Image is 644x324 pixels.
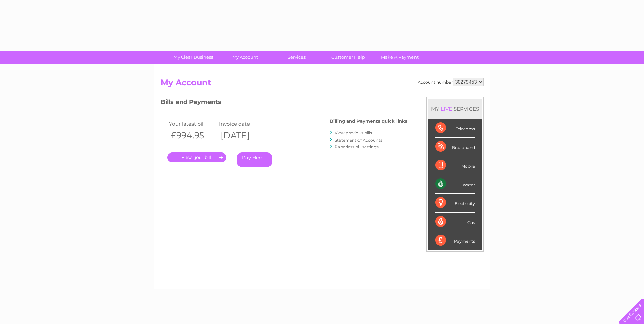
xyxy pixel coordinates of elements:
[435,213,475,231] div: Gas
[165,51,221,64] a: My Clear Business
[161,97,407,109] h3: Bills and Payments
[372,51,428,64] a: Make A Payment
[217,119,268,128] td: Invoice date
[428,99,482,119] div: MY SERVICES
[335,130,372,136] a: View previous bills
[418,78,484,86] div: Account number
[167,119,218,128] td: Your latest bill
[435,138,475,156] div: Broadband
[167,152,226,162] a: .
[217,51,273,64] a: My Account
[435,175,475,194] div: Water
[330,119,407,124] h4: Billing and Payments quick links
[435,119,475,138] div: Telecoms
[237,152,272,167] a: Pay Here
[161,78,484,91] h2: My Account
[439,106,454,112] div: LIVE
[167,128,218,142] th: £994.95
[320,51,376,64] a: Customer Help
[435,156,475,175] div: Mobile
[269,51,325,64] a: Services
[217,128,268,142] th: [DATE]
[435,194,475,212] div: Electricity
[435,231,475,250] div: Payments
[335,144,379,149] a: Paperless bill settings
[335,138,382,143] a: Statement of Accounts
